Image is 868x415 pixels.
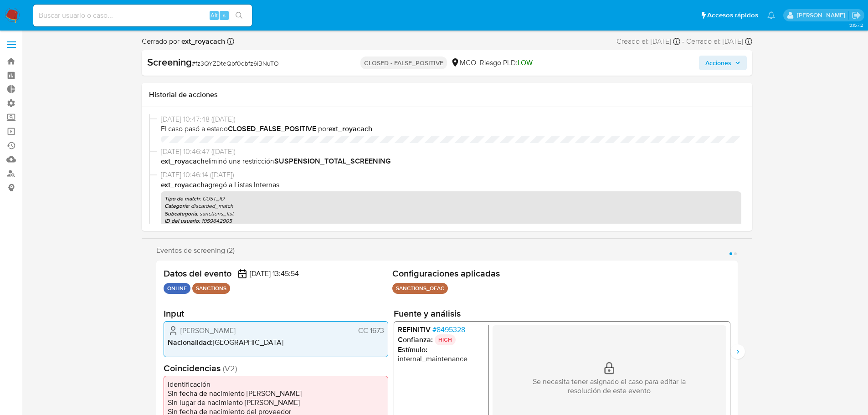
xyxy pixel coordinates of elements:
[33,10,252,21] input: Buscar usuario o caso...
[147,55,192,69] b: Screening
[164,202,188,210] b: Categoría
[686,36,752,46] div: Cerrado el: [DATE]
[228,123,316,134] b: CLOSED_FALSE_POSITIVE
[142,36,225,46] span: Cerrado por
[360,56,447,69] p: CLOSED - FALSE_POSITIVE
[161,170,741,180] span: [DATE] 10:46:14 ([DATE])
[164,217,199,225] b: ID del usuario
[705,56,731,70] span: Acciones
[616,36,680,46] div: Creado el: [DATE]
[230,9,248,22] button: search-icon
[164,217,738,225] p: : 1059642905
[518,57,533,68] span: LOW
[161,156,741,166] span: eliminó una restricción
[161,147,741,157] span: [DATE] 10:46:47 ([DATE])
[480,58,533,68] span: Riesgo PLD:
[852,10,861,20] a: Salir
[161,114,741,124] span: [DATE] 10:47:48 ([DATE])
[161,124,741,134] span: El caso pasó a estado por
[223,11,226,20] span: s
[161,180,741,190] p: agregó a Listas Internas
[164,195,738,202] p: : CUST_ID
[164,202,738,210] p: : discarded_match
[797,11,848,20] p: nicolas.tyrkiel@mercadolibre.com
[164,195,200,203] b: Tipo de match
[329,123,372,134] b: ext_royacach
[164,210,738,217] p: : sanctions_list
[211,11,218,20] span: Alt
[767,11,775,19] a: Notificaciones
[161,179,205,190] b: ext_royacach
[164,210,197,218] b: Subcategoría
[707,10,758,20] span: Accesos rápidos
[699,56,747,70] button: Acciones
[274,156,390,166] b: SUSPENSION_TOTAL_SCREENING
[180,36,225,46] b: ext_royacach
[451,58,476,68] div: MCO
[192,59,279,68] span: # fz3QYZDteQbf0dbfz6iBNuTO
[682,36,684,46] span: -
[149,90,745,99] h1: Historial de acciones
[161,156,205,166] b: ext_royacach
